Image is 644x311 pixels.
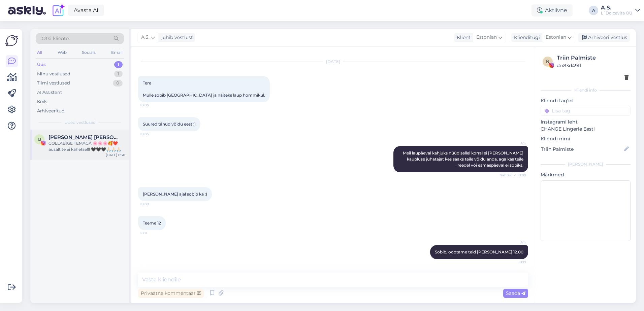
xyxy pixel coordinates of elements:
span: Suured tänud võidu eest :) [143,122,196,127]
span: Uued vestlused [64,119,96,126]
span: Nähtud ✓ 10:09 [500,173,526,178]
div: # n83d49tl [557,62,629,69]
span: A.S. [501,141,526,146]
span: 10:11 [140,231,165,236]
p: Kliendi nimi [541,135,631,142]
p: CHANGE Lingerie Eesti [541,126,631,133]
div: A [589,6,598,15]
img: Askly Logo [5,34,18,47]
span: Teeme 12 [143,220,161,226]
span: 10:05 [140,103,165,108]
span: Estonian [546,34,566,41]
div: COLLABIGE TEMAGA 🌸🌸🌸🥰❤️ ausalt te ei kahetse!!! 🖤🖤🖤🙏🏻🙏🏻🙏🏻 [49,140,125,152]
img: explore-ai [51,3,65,18]
span: n [546,59,549,64]
div: Kõik [37,98,47,105]
a: A.S.L´Dolcevita OÜ [601,5,640,16]
div: A.S. [601,5,633,10]
div: Minu vestlused [37,71,70,77]
div: [DATE] 8:30 [106,152,125,158]
span: 10:05 [140,132,165,137]
div: Triin Palmiste [557,54,629,62]
span: A.S. [501,240,526,245]
div: 1 [114,61,123,68]
span: 10:09 [140,202,165,207]
p: Instagrami leht [541,118,631,126]
div: Uus [37,61,46,68]
div: Klienditugi [511,34,540,41]
div: 1 [114,71,123,77]
div: juhib vestlust [159,34,193,41]
p: Märkmed [541,171,631,178]
div: [PERSON_NAME] [541,161,631,167]
div: Aktiivne [532,4,573,16]
div: Socials [80,48,97,57]
p: Kliendi tag'id [541,97,631,104]
span: Sobib, oootame teid [PERSON_NAME] 12.00 [435,249,523,254]
div: Arhiveeri vestlus [578,33,630,42]
span: [PERSON_NAME] ajal sobib ka :) [143,192,207,197]
div: Kliendi info [541,87,631,93]
div: 0 [113,80,123,87]
span: Brigitte Susanne Hunt 🐝🐺 [49,134,119,140]
div: Web [56,48,68,57]
div: Klient [454,34,471,41]
div: Email [110,48,124,57]
span: Otsi kliente [42,35,69,42]
input: Lisa nimi [541,145,623,153]
div: [DATE] [138,59,528,65]
div: Privaatne kommentaar [138,289,204,298]
input: Lisa tag [541,106,631,116]
span: Estonian [476,34,497,41]
span: A.S. [141,34,150,41]
span: B [38,137,41,142]
div: L´Dolcevita OÜ [601,10,633,16]
span: 10:19 [501,260,526,265]
span: Meil laupäeval kahjuks nüüd sellel korral ei [PERSON_NAME] kaupluse juhatajat kes saaks teile või... [403,150,524,168]
div: Arhiveeritud [37,108,65,114]
div: Tiimi vestlused [37,80,70,87]
div: All [36,48,43,57]
a: Avasta AI [68,5,104,16]
div: AI Assistent [37,89,62,96]
span: Tere Mulle sobib [GEOGRAPHIC_DATA] ja näiteks laup hommikul. [143,80,265,98]
span: Saada [506,290,525,296]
